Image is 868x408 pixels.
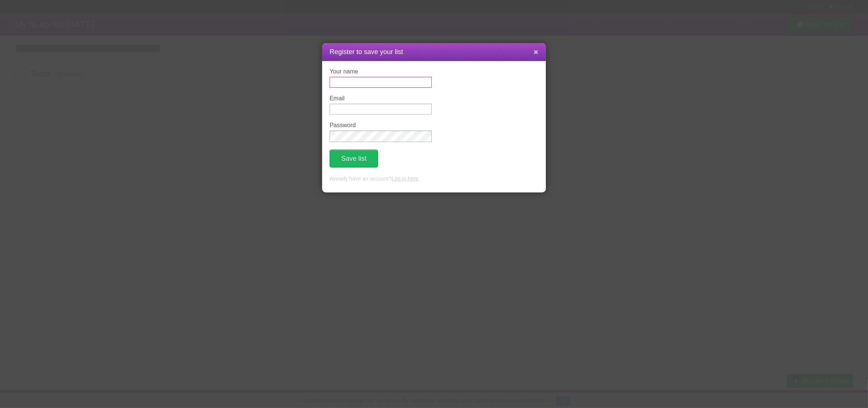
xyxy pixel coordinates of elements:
a: Log in here [391,176,418,182]
label: Password [330,122,432,129]
label: Email [330,95,432,102]
h1: Register to save your list [330,47,538,57]
button: Save list [330,150,378,167]
p: Already have an account? . [330,175,538,183]
label: Your name [330,68,432,75]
